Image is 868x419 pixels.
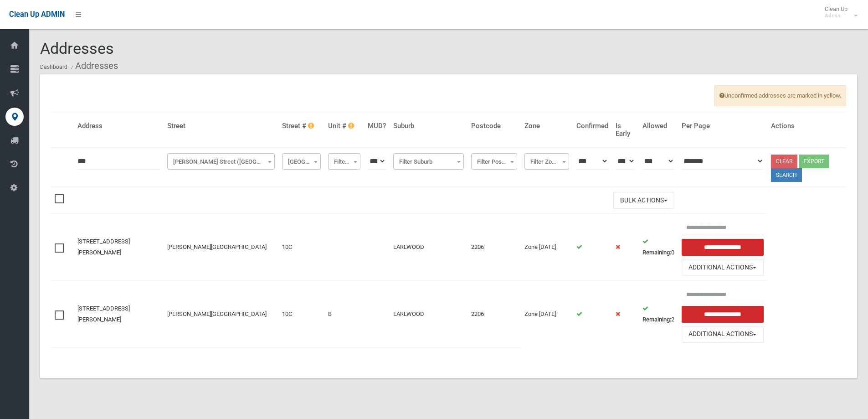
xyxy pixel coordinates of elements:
[616,122,635,137] h4: Is Early
[771,155,797,168] a: Clear
[471,122,517,130] h4: Postcode
[282,122,321,130] h4: Street #
[395,155,462,168] span: Filter Suburb
[40,39,114,57] span: Addresses
[642,122,674,130] h4: Allowed
[9,10,65,19] span: Clean Up ADMIN
[393,122,464,130] h4: Suburb
[682,259,764,276] button: Additional Actions
[473,155,515,168] span: Filter Postcode
[714,85,846,106] span: Unconfirmed addresses are marked in yellow.
[393,153,464,170] span: Filter Suburb
[682,122,764,130] h4: Per Page
[613,192,674,209] button: Bulk Actions
[368,122,386,130] h4: MUD?
[825,12,847,19] small: Admin
[771,122,842,130] h4: Actions
[324,281,364,347] td: B
[799,155,829,168] button: Export
[278,214,324,281] td: 10C
[390,214,467,281] td: EARLWOOD
[390,281,467,347] td: EARLWOOD
[328,122,360,130] h4: Unit #
[40,64,67,70] a: Dashboard
[77,122,160,130] h4: Address
[164,281,278,347] td: [PERSON_NAME][GEOGRAPHIC_DATA]
[284,155,318,168] span: Filter Street #
[524,153,569,170] span: Filter Zone
[639,281,678,347] td: 2
[527,155,567,168] span: Filter Zone
[282,153,321,170] span: Filter Street #
[467,214,521,281] td: 2206
[521,214,573,281] td: Zone [DATE]
[771,168,802,182] button: Search
[820,5,857,19] span: Clean Up
[682,326,764,343] button: Additional Actions
[77,305,130,323] a: [STREET_ADDRESS][PERSON_NAME]
[167,122,275,130] h4: Street
[164,214,278,281] td: [PERSON_NAME][GEOGRAPHIC_DATA]
[330,155,358,168] span: Filter Unit #
[639,214,678,281] td: 0
[467,281,521,347] td: 2206
[77,238,130,256] a: [STREET_ADDRESS][PERSON_NAME]
[471,153,517,170] span: Filter Postcode
[521,281,573,347] td: Zone [DATE]
[642,249,671,256] strong: Remaining:
[69,57,118,74] li: Addresses
[278,281,324,347] td: 10C
[524,122,569,130] h4: Zone
[328,153,360,170] span: Filter Unit #
[642,316,671,323] strong: Remaining:
[169,155,272,168] span: Morgan Street (EARLWOOD)
[167,153,275,170] span: Morgan Street (EARLWOOD)
[576,122,608,130] h4: Confirmed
